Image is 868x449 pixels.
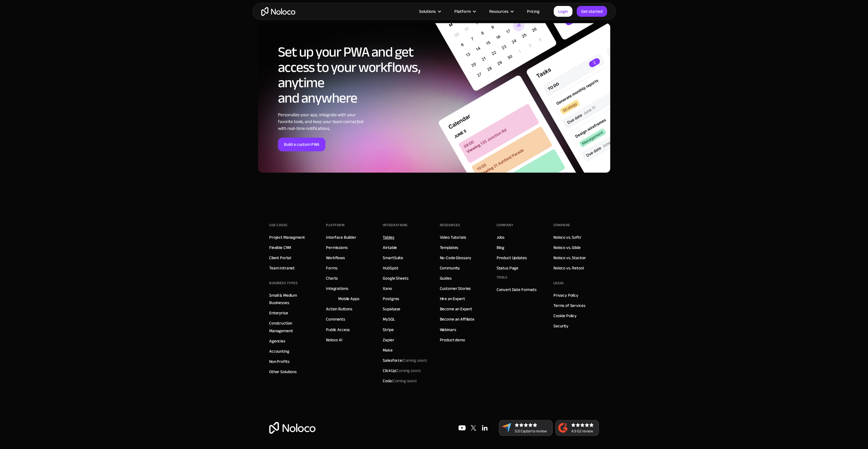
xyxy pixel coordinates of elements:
div: Resources [440,221,460,229]
a: Forms [326,264,337,272]
div: ClickUp [383,367,421,374]
a: Accounting [269,347,289,355]
a: Noloco vs. Stacker [553,254,586,261]
a: Comments [326,315,345,323]
a: Interface Builder [326,234,356,241]
a: Zapier [383,336,394,343]
div: Coda [383,377,417,384]
a: Jobs [497,234,505,241]
div: Salesforce [383,356,427,364]
div: Solutions [419,8,436,15]
a: Webinars [440,326,456,333]
a: Noloco vs. Retool [553,264,583,272]
a: Make [383,346,392,354]
a: Hire an Expert [440,295,465,302]
a: Google Sheets [383,275,408,282]
a: No-Code Glossary [440,254,472,261]
a: HubSpot [383,264,398,272]
span: (Coming soon) [396,366,421,374]
a: Status Page [497,264,518,272]
div: Platform [326,221,344,229]
a: Airtable [383,244,397,251]
div: Platform [447,8,482,15]
div: Use Cases [269,221,288,229]
a: Non Profits [269,357,289,365]
a: Product Updates [497,254,527,261]
div: Tools [497,273,508,282]
a: Guides [440,275,452,282]
a: Community [440,264,460,272]
div: Company [497,221,513,229]
a: Templates [440,244,459,251]
a: Stripe [383,326,394,333]
span: (Coming soon) [402,356,427,364]
a: Public Access [326,326,350,333]
a: Get started [577,6,607,17]
a: Agencies [269,337,285,344]
a: Tables [383,234,394,241]
div: INTEGRATIONS [383,221,407,229]
a: Customer Stories [440,285,471,292]
a: Video Tutorials [440,234,466,241]
a: Mobile Apps [338,295,359,302]
a: Client Portal [269,254,291,261]
a: home [261,7,295,16]
a: Noloco vs. Glide [553,244,581,251]
a: Small & Medium Businesses [269,292,315,306]
a: Pricing [520,8,547,15]
h2: Set up your PWA and get access to your workflows, anytime and anywhere [278,44,421,106]
a: Noloco vs. Softr [553,234,582,241]
a: Build a custom PWA [278,138,325,151]
div: Platform [454,8,471,15]
a: Become an Affiliate [440,315,474,323]
div: Resources [482,8,520,15]
a: Action Buttons [326,305,352,313]
a: Construction Management [269,319,315,334]
a: Team Intranet [269,264,295,272]
a: Blog [497,244,504,251]
a: Security [553,322,568,330]
div: Personalize your app, integrate with your favorite tools, and keep your team connected with real-... [278,111,421,132]
a: Permissions [326,244,348,251]
a: Privacy Policy [553,292,578,299]
div: Solutions [412,8,447,15]
a: Enterprise [269,309,288,317]
a: MySQL [383,315,395,323]
a: Supabase [383,305,400,313]
a: Other Solutions [269,368,297,375]
div: BUSINESS TYPES [269,279,298,287]
a: Terms of Services [553,302,585,309]
a: Product demo [440,336,465,343]
a: Convert Date Formats [497,286,537,293]
a: Xano [383,285,392,292]
a: Noloco AI [326,336,342,343]
a: Workflows [326,254,345,261]
div: Legal [553,279,564,287]
a: Postgres [383,295,399,302]
a: Become an Expert [440,305,472,313]
div: Resources [489,8,509,15]
a: Cookie Policy [553,312,577,319]
a: Login [554,6,572,17]
a: Project Managment [269,234,305,241]
a: SmartSuite [383,254,403,261]
span: (Coming soon) [392,377,417,384]
a: Charts [326,275,338,282]
div: Compare [553,221,570,229]
a: Integrations [326,285,348,292]
a: Flexible CRM [269,244,291,251]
